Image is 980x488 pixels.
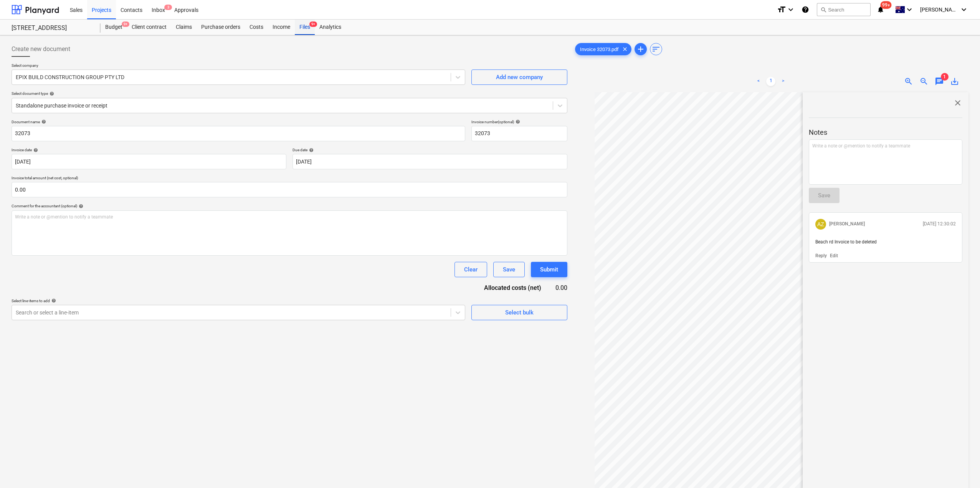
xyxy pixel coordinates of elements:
div: Allocated costs (net) [468,283,554,292]
span: help [50,298,56,303]
i: keyboard_arrow_down [905,5,914,14]
div: Save [503,265,515,275]
iframe: Chat Widget [942,451,980,488]
button: Reply [815,253,827,259]
button: Search [817,3,871,16]
input: Invoice date not specified [12,154,286,169]
p: Notes [809,128,962,137]
span: save_alt [950,77,959,86]
span: 3 [164,5,172,10]
i: Knowledge base [802,5,809,14]
span: 99+ [881,1,892,9]
span: help [307,148,314,152]
div: Andrew Zheng [815,219,826,230]
a: Previous page [754,77,763,86]
button: Add new company [471,69,567,85]
a: Page 1 is your current page [766,77,775,86]
div: Invoice number (optional) [471,119,567,124]
div: 0.00 [554,283,567,292]
span: help [77,204,83,208]
span: add [636,45,645,54]
a: Claims [171,20,197,35]
div: Submit [540,265,558,275]
a: Income [268,20,295,35]
div: Invoice date [12,147,286,152]
div: Add new company [496,72,543,82]
button: Clear [454,262,487,277]
input: Invoice number [471,126,567,141]
span: help [514,119,520,124]
input: Invoice total amount (net cost, optional) [12,182,567,197]
span: close [953,98,962,108]
a: Files9+ [295,20,315,35]
i: keyboard_arrow_down [786,5,795,14]
button: Edit [830,253,838,259]
span: Beach rd Invoice to be deleted [815,239,877,245]
a: Purchase orders [197,20,245,35]
span: 1 [941,73,949,81]
span: chat [935,77,944,86]
button: Submit [531,262,567,277]
span: AZ [817,221,824,227]
i: notifications [877,5,884,14]
a: Budget9+ [101,20,127,35]
span: help [48,91,54,96]
span: 9+ [122,22,129,27]
div: Comment for the accountant (optional) [12,203,567,208]
span: zoom_in [904,77,913,86]
span: 9+ [309,22,317,27]
input: Due date not specified [293,154,567,169]
a: Analytics [315,20,346,35]
a: Next page [778,77,788,86]
i: keyboard_arrow_down [959,5,968,14]
div: Select bulk [505,308,534,318]
div: Files [295,20,315,35]
button: Select bulk [471,305,567,320]
p: Invoice total amount (net cost, optional) [12,175,567,182]
div: Select line-items to add [12,298,465,303]
p: [DATE] 12:30:02 [923,221,956,227]
button: Save [493,262,525,277]
a: Client contract [127,20,171,35]
span: help [40,119,46,124]
div: Invoice 32073.pdf [575,43,631,55]
span: Invoice 32073.pdf [575,46,623,52]
span: zoom_out [919,77,929,86]
span: sort [651,45,661,54]
input: Document name [12,126,465,141]
i: format_size [777,5,786,14]
span: help [32,148,38,152]
span: Create new document [12,45,70,54]
span: [PERSON_NAME] [920,7,959,13]
p: [PERSON_NAME] [829,221,865,227]
div: Select document type [12,91,567,96]
p: Select company [12,63,465,69]
div: Due date [293,147,567,152]
div: Document name [12,119,465,124]
div: Clear [464,265,478,275]
div: [STREET_ADDRESS] [12,24,91,32]
a: Costs [245,20,268,35]
span: search [820,7,826,13]
span: clear [620,45,630,54]
div: Budget [101,20,127,35]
